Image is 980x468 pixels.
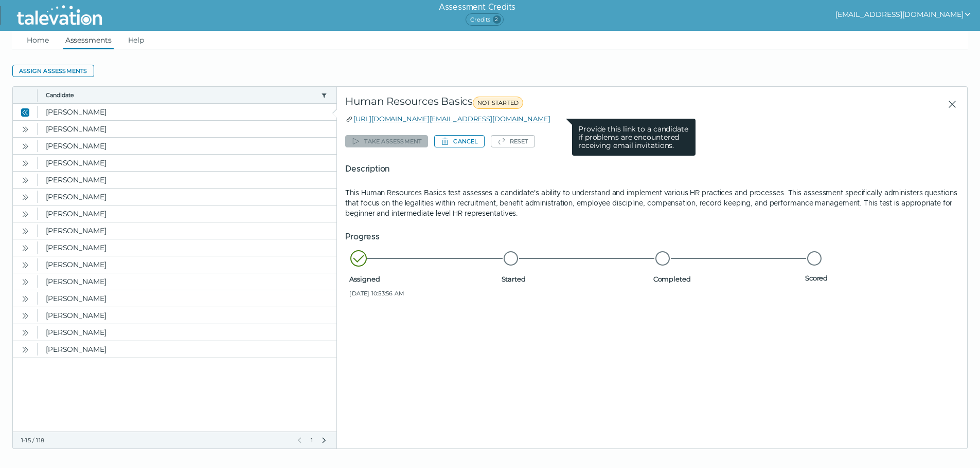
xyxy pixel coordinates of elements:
clr-dg-cell: [PERSON_NAME] [38,205,336,222]
clr-dg-cell: [PERSON_NAME] [38,273,336,290]
cds-icon: Open [21,142,29,151]
cds-icon: Open [21,278,29,286]
h6: Assessment Credits [439,1,515,13]
span: Assigned [349,275,497,283]
span: [DATE] 10:53:56 AM [349,289,497,297]
cds-icon: Open [21,193,29,201]
clr-dg-cell: [PERSON_NAME] [38,172,336,188]
h5: Description [345,163,959,175]
a: [URL][DOMAIN_NAME][EMAIL_ADDRESS][DOMAIN_NAME] [353,115,550,123]
cds-icon: Close [21,108,29,117]
clr-dg-cell: [PERSON_NAME] [38,290,336,307]
clr-dg-cell: [PERSON_NAME] [38,155,336,171]
button: Open [19,157,31,169]
button: Candidate [46,91,317,99]
span: 1 [310,436,314,444]
button: Open [19,275,31,288]
clr-dg-cell: [PERSON_NAME] [38,189,336,205]
cds-icon: Open [21,346,29,354]
button: Next Page [320,436,328,444]
cds-icon: Open [21,244,29,252]
p: This Human Resources Basics test assesses a candidate's ability to understand and implement vario... [345,188,959,218]
img: Talevation_Logo_Transparent_white.png [12,3,106,28]
button: Open [19,326,31,339]
cds-icon: Open [21,176,29,184]
button: Open [19,292,31,305]
cds-icon: Open [21,210,29,218]
button: Close [939,95,959,114]
button: Reset [491,135,535,147]
button: Open [19,140,31,152]
span: Scored [805,274,953,282]
div: Human Resources Basics [345,95,733,114]
cds-icon: Open [21,329,29,337]
a: Assessments [63,31,114,49]
button: Previous Page [295,436,304,444]
button: Open [19,343,31,355]
a: Help [126,31,147,49]
button: show user actions [835,8,972,21]
clr-dg-cell: [PERSON_NAME] [38,307,336,324]
div: 1-15 / 118 [21,436,289,444]
h5: Progress [345,231,959,243]
span: Completed [653,275,801,283]
cds-icon: Open [21,227,29,235]
a: Home [25,31,51,49]
clr-dg-cell: [PERSON_NAME] [38,121,336,137]
button: Open [19,241,31,254]
clr-dg-cell: [PERSON_NAME] [38,324,336,341]
clr-dg-cell: [PERSON_NAME] [38,222,336,239]
clr-dg-cell: [PERSON_NAME] [38,239,336,256]
cds-icon: Open [21,295,29,303]
button: Open [19,174,31,186]
clr-dg-cell: [PERSON_NAME] [38,256,336,273]
button: candidate filter [320,91,328,99]
span: Started [502,275,649,283]
button: Open [19,208,31,220]
cds-icon: Open [21,312,29,320]
button: Open [19,123,31,135]
cds-icon: Open [21,125,29,134]
clr-dg-cell: [PERSON_NAME] [38,104,336,120]
button: Take assessment [345,135,428,147]
clr-dg-cell: [PERSON_NAME] [38,138,336,154]
button: Cancel [434,135,484,147]
span: Credits [466,13,503,26]
clr-tooltip-content: Provide this link to a candidate if problems are encountered receiving email invitations. [572,119,696,156]
button: Open [19,258,31,271]
button: Assign assessments [12,65,94,77]
cds-icon: Open [21,261,29,269]
button: Open [19,309,31,322]
span: 2 [493,15,501,24]
cds-icon: Open [21,159,29,167]
button: Open [19,191,31,203]
clr-dg-cell: [PERSON_NAME] [38,341,336,358]
button: Close [19,106,31,118]
span: NOT STARTED [473,97,523,109]
button: Open [19,224,31,237]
